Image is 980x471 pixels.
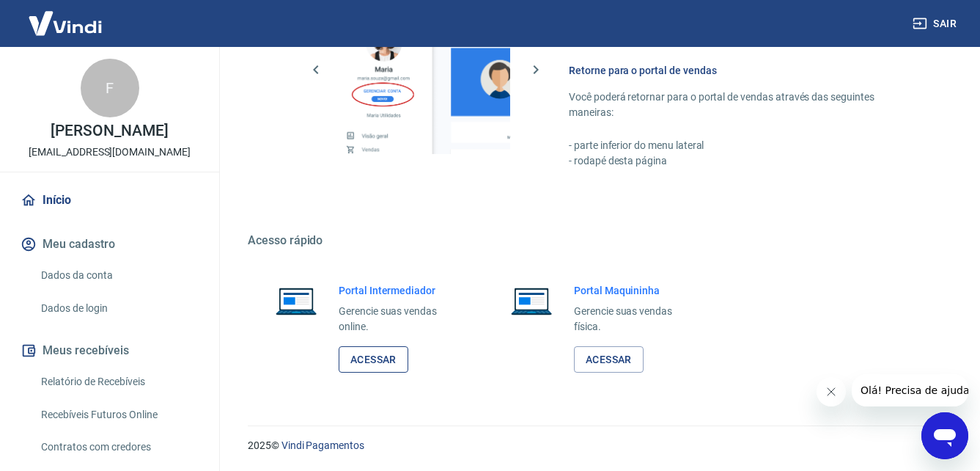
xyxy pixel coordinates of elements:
button: Sair [910,10,962,37]
p: Gerencie suas vendas online. [339,304,457,335]
p: 2025 © [248,438,945,453]
a: Relatório de Recebíveis [35,367,202,397]
a: Contratos com credores [35,432,202,462]
p: - rodapé desta página [569,153,910,169]
h6: Retorne para o portal de vendas [569,63,910,78]
img: Imagem de um notebook aberto [501,283,562,318]
p: Gerencie suas vendas física. [574,304,692,335]
a: Recebíveis Futuros Online [35,400,202,430]
iframe: Botão para abrir a janela de mensagens [921,412,968,459]
a: Dados de login [35,293,202,324]
a: Dados da conta [35,260,202,291]
p: Você poderá retornar para o portal de vendas através das seguintes maneiras: [569,90,910,120]
a: Vindi Pagamentos [281,439,364,451]
div: F [81,59,139,117]
p: [EMAIL_ADDRESS][DOMAIN_NAME] [29,145,191,160]
iframe: Mensagem da empresa [852,374,968,406]
a: Acessar [339,346,408,373]
h6: Portal Intermediador [339,283,457,298]
h5: Acesso rápido [248,233,945,248]
a: Acessar [574,346,644,373]
p: [PERSON_NAME] [51,123,168,139]
button: Meu cadastro [18,228,202,260]
a: Início [18,184,202,216]
img: Vindi [18,1,113,45]
button: Meus recebíveis [18,335,202,367]
img: Imagem de um notebook aberto [265,283,327,318]
p: - parte inferior do menu lateral [569,138,910,153]
iframe: Fechar mensagem [817,377,846,406]
span: Olá! Precisa de ajuda? [9,10,123,22]
h6: Portal Maquininha [574,283,692,298]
